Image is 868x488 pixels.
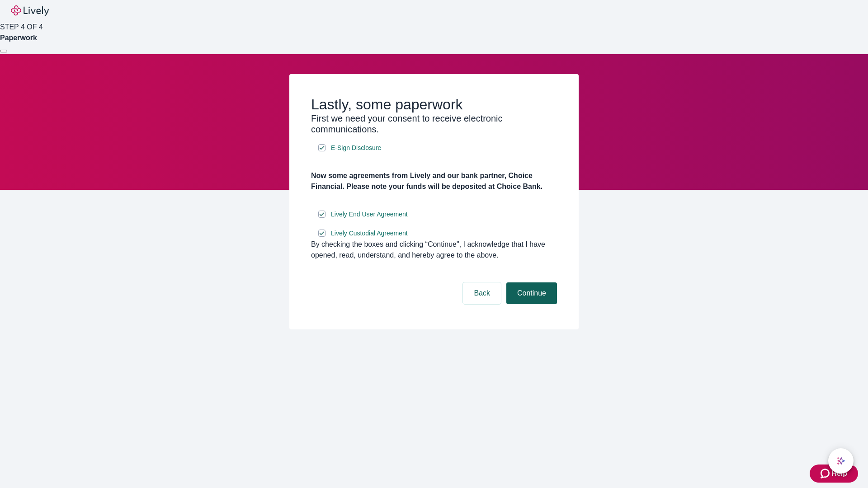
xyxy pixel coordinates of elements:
[329,142,383,154] a: e-sign disclosure document
[821,468,831,479] svg: Zendesk support icon
[463,282,501,304] button: Back
[828,448,854,474] button: chat
[506,282,557,304] button: Continue
[311,96,557,113] h2: Lastly, some paperwork
[836,456,845,465] svg: Lively AI Assistant
[311,239,557,261] div: By checking the boxes and clicking “Continue", I acknowledge that I have opened, read, understand...
[329,228,410,239] a: e-sign disclosure document
[831,468,847,479] span: Help
[810,465,858,483] button: Zendesk support iconHelp
[331,143,381,153] span: E-Sign Disclosure
[11,5,49,16] img: Lively
[311,113,557,135] h3: First we need your consent to receive electronic communications.
[331,229,408,238] span: Lively Custodial Agreement
[311,170,557,192] h4: Now some agreements from Lively and our bank partner, Choice Financial. Please note your funds wi...
[331,210,408,219] span: Lively End User Agreement
[329,209,410,220] a: e-sign disclosure document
